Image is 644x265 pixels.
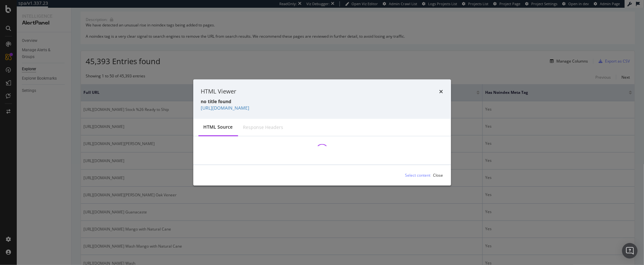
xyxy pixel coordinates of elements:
div: HTML Viewer [201,87,236,96]
div: modal [193,80,451,186]
button: Close [433,170,443,180]
div: HTML source [204,123,233,130]
div: Response Headers [243,124,284,131]
a: [URL][DOMAIN_NAME] [201,104,250,111]
strong: no title found [201,98,232,104]
div: times [439,87,443,96]
div: Close [433,172,443,178]
div: Open Intercom Messenger [622,243,638,259]
div: Select content [405,172,431,178]
button: Select content [400,170,431,180]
